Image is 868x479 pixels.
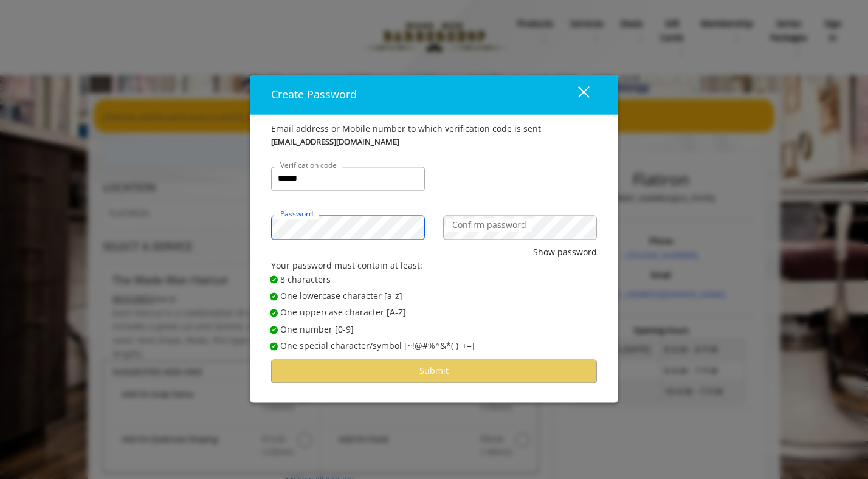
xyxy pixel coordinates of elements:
[280,323,354,336] span: One number [0-9]
[280,289,402,303] span: One lowercase character [a-z]
[280,273,331,286] span: 8 characters
[274,208,319,219] label: Password
[280,340,475,353] span: One special character/symbol [~!@#%^&*( )_+=]
[446,218,532,232] label: Confirm password
[280,306,406,320] span: One uppercase character [A-Z]
[272,275,277,284] span: ✔
[443,215,597,239] input: Confirm password
[556,82,597,107] button: close dialog
[533,246,597,259] button: Show password
[271,260,597,273] div: Your password must contain at least:
[272,342,277,351] span: ✔
[271,136,399,148] b: [EMAIL_ADDRESS][DOMAIN_NAME]
[272,292,277,302] span: ✔
[272,308,277,318] span: ✔
[272,325,277,334] span: ✔
[564,85,588,103] div: close dialog
[271,87,357,102] span: Create Password
[271,122,597,136] div: Email address or Mobile number to which verification code is sent
[271,167,425,191] input: Verification code
[271,215,425,239] input: Password
[271,359,597,383] button: Submit
[274,159,343,171] label: Verification code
